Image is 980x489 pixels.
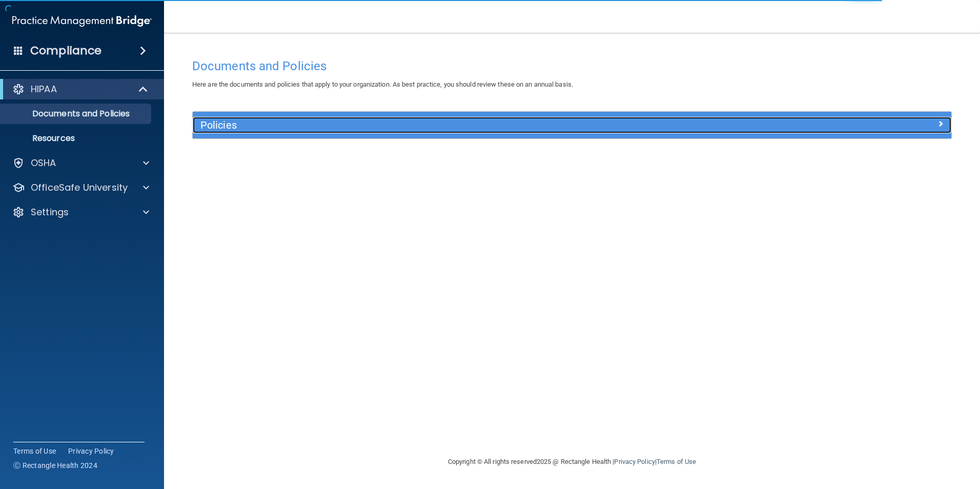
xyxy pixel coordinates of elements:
[12,181,149,194] a: OfficeSafe University
[192,59,952,73] h4: Documents and Policies
[657,458,696,465] a: Terms of Use
[7,133,147,144] p: Resources
[31,206,69,218] p: Settings
[13,446,56,456] a: Terms of Use
[385,445,759,478] div: Copyright © All rights reserved 2025 @ Rectangle Health | |
[192,80,573,88] span: Here are the documents and policies that apply to your organization. As best practice, you should...
[31,83,57,95] p: HIPAA
[68,446,114,456] a: Privacy Policy
[30,44,101,58] h4: Compliance
[13,460,97,471] span: Ⓒ Rectangle Health 2024
[31,181,128,194] p: OfficeSafe University
[614,458,655,465] a: Privacy Policy
[803,416,968,457] iframe: Drift Widget Chat Controller
[200,119,754,131] h5: Policies
[12,11,152,31] img: PMB logo
[7,109,147,119] p: Documents and Policies
[12,83,149,95] a: HIPAA
[12,206,149,218] a: Settings
[200,117,944,133] a: Policies
[12,157,149,169] a: OSHA
[31,157,56,169] p: OSHA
